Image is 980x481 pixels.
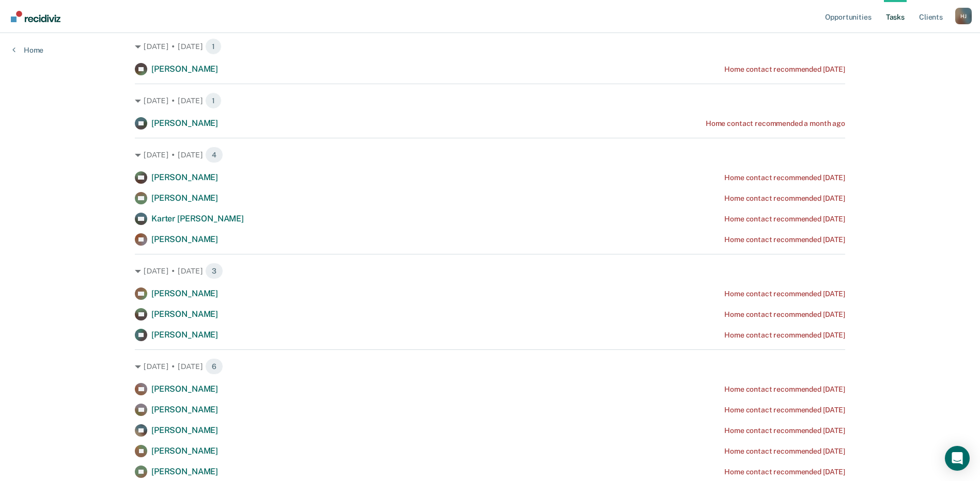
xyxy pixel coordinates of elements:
span: [PERSON_NAME] [151,309,218,319]
div: Home contact recommended [DATE] [724,468,845,476]
span: [PERSON_NAME] [151,288,218,298]
div: Home contact recommended [DATE] [724,331,845,340]
span: 1 [205,38,222,55]
div: Home contact recommended [DATE] [724,235,845,244]
span: [PERSON_NAME] [151,330,218,340]
div: [DATE] • [DATE] 6 [135,358,845,375]
div: Home contact recommended [DATE] [724,447,845,456]
span: [PERSON_NAME] [151,234,218,244]
div: [DATE] • [DATE] 4 [135,147,845,163]
div: Open Intercom Messenger [945,446,970,471]
span: [PERSON_NAME] [151,405,218,414]
div: Home contact recommended [DATE] [724,65,845,74]
div: Home contact recommended [DATE] [724,215,845,223]
span: [PERSON_NAME] [151,384,218,394]
div: Home contact recommended [DATE] [724,173,845,182]
span: [PERSON_NAME] [151,172,218,182]
div: [DATE] • [DATE] 3 [135,263,845,279]
div: Home contact recommended [DATE] [724,426,845,435]
span: Karter [PERSON_NAME] [151,214,244,223]
span: [PERSON_NAME] [151,64,218,74]
span: [PERSON_NAME] [151,118,218,128]
div: Home contact recommended [DATE] [724,385,845,394]
span: [PERSON_NAME] [151,467,218,476]
div: [DATE] • [DATE] 1 [135,38,845,55]
span: [PERSON_NAME] [151,425,218,435]
span: 6 [205,358,223,375]
span: 3 [205,263,223,279]
div: H J [955,8,972,24]
div: [DATE] • [DATE] 1 [135,92,845,109]
div: Home contact recommended a month ago [706,119,845,128]
span: 1 [205,92,222,109]
button: Profile dropdown button [955,8,972,24]
div: Home contact recommended [DATE] [724,290,845,298]
div: Home contact recommended [DATE] [724,194,845,203]
img: Recidiviz [11,11,60,22]
div: Home contact recommended [DATE] [724,406,845,414]
a: Home [12,45,43,55]
span: [PERSON_NAME] [151,193,218,203]
span: 4 [205,147,223,163]
div: Home contact recommended [DATE] [724,310,845,319]
span: [PERSON_NAME] [151,446,218,456]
